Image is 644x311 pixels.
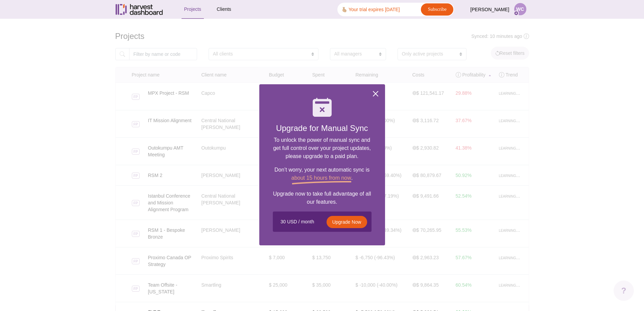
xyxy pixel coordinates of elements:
a: Projects [182,0,204,19]
img: Harvest Dashboard [116,4,163,15]
p: Don’t worry, your next automatic sync is . [273,166,372,184]
img: trial-expired-fc2e594c8e55f942499b78f4e352976cec0bfff9f7a30247c4c252a5630c70ec.svg [313,98,332,117]
p: To unlock the power of manual sync and get full control over your project updates, please upgrade... [273,136,372,160]
span: about 15 hours from now [291,174,351,184]
a: Upgrade Now [327,216,367,228]
a: Clients [214,0,234,19]
div: 🫰🏼 Your trial expires [DATE] [341,6,400,13]
img: cog-e4e9bd55705c3e84b875c42d266d06cbe174c2c802f3baa39dd1ae1459a526d9.svg [514,10,519,16]
p: Upgrade now to take full advantage of all our features. [273,190,372,206]
div: 30 USD / month [273,212,322,232]
a: Subscribe [421,3,453,16]
h1: Upgrade for Manual Sync [273,124,372,133]
span: [PERSON_NAME] [470,3,509,16]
